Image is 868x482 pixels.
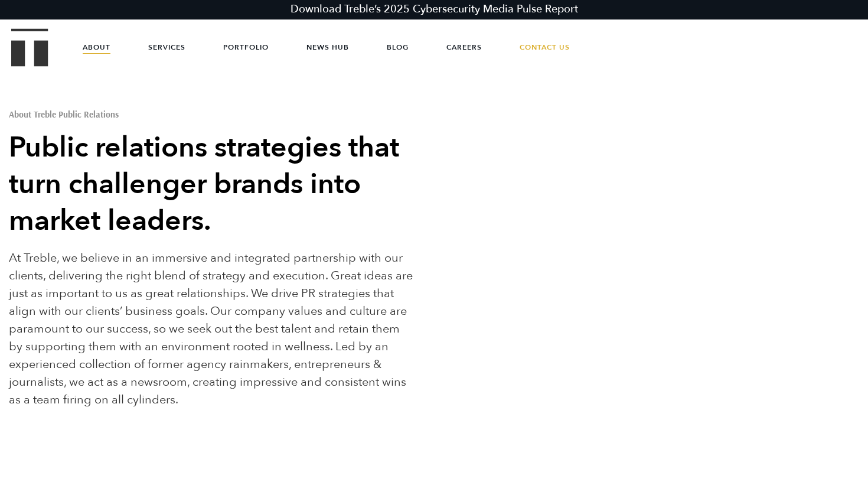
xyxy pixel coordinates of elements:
a: About [83,30,110,65]
a: Blog [387,30,409,65]
a: Contact Us [520,30,570,65]
p: At Treble, we believe in an immersive and integrated partnership with our clients, delivering the... [9,249,413,409]
a: Careers [446,30,482,65]
img: Treble logo [11,28,48,66]
a: News Hub [306,30,349,65]
h1: About Treble Public Relations [9,110,413,119]
a: Treble Homepage [12,30,47,66]
a: Portfolio [223,30,269,65]
h2: Public relations strategies that turn challenger brands into market leaders. [9,129,413,239]
a: Services [148,30,185,65]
